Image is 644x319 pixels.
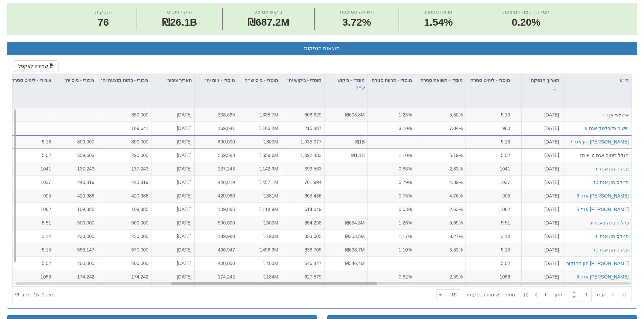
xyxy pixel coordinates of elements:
[162,17,197,28] span: ₪26.1B
[340,15,374,30] span: 3.72%
[545,291,553,298] span: 6
[434,287,630,302] div: ‏ מתוך
[466,74,513,95] div: מוסדי - לימיט סגירה
[247,17,289,28] span: ₪687.2M
[54,74,97,95] div: ציבורי - גיוס יח׳
[238,74,281,95] div: מוסדי - גיוס ש״ח
[95,15,112,30] span: 76
[522,74,564,95] div: תאריך הנפקה
[503,9,549,15] span: עמלת הפצה ממוצעת
[466,291,515,298] span: ‏מספר רשומות בכל עמוד
[7,74,54,95] div: ציבורי - לימיט סגירה
[564,74,631,87] div: ני״ע
[325,74,367,95] div: מוסדי - ביקוש ש״ח
[151,74,194,87] div: תאריך ציבורי
[594,291,605,298] span: ‏עמוד
[415,74,466,95] div: מוסדי - תשואת סגירה
[97,74,151,95] div: ציבורי - כמות מוצעת יח׳
[368,74,415,95] div: מוסדי - מרווח סגירה
[254,9,283,15] span: ביקוש ממוצע
[503,15,549,30] span: 0.20%
[95,9,112,15] span: הנפקות
[14,287,55,302] div: ‏מציג 1 - 15 ‏ מתוך 76
[425,9,452,15] span: מרווח ממוצע
[167,9,192,15] span: היקף גיוסים
[14,60,58,72] button: שמירה לאקסל
[195,74,238,95] div: מוסדי - גיוס יח׳
[281,74,324,95] div: מוסדי - ביקוש יח׳
[451,291,459,298] div: 15
[424,15,453,30] span: 1.54%
[340,9,374,15] span: תשואה ממוצעת
[12,46,632,52] h3: תוצאות הנפקות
